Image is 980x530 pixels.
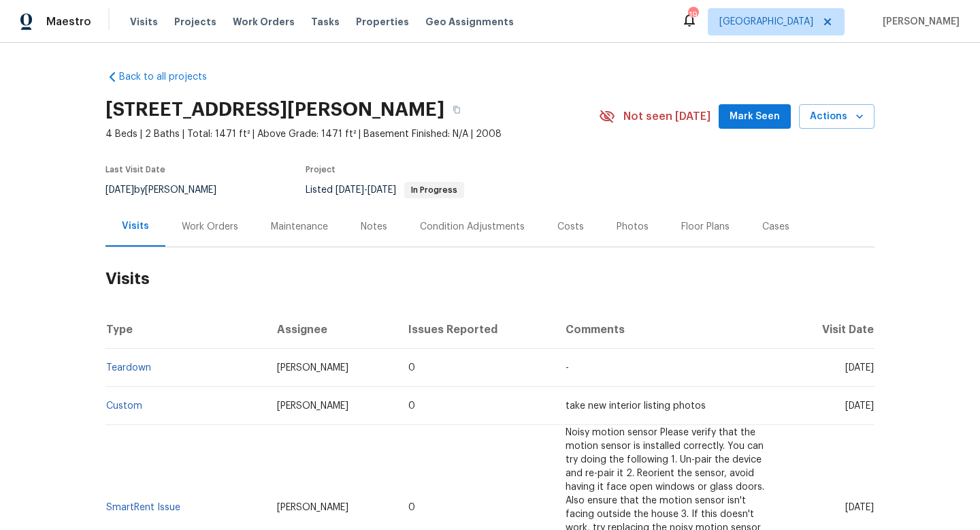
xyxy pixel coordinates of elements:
[233,15,295,29] span: Work Orders
[799,104,875,129] button: Actions
[688,8,698,22] div: 19
[105,70,236,84] a: Back to all projects
[785,311,875,349] th: Visit Date
[845,401,874,411] span: [DATE]
[106,363,151,373] a: Teardown
[623,110,710,123] span: Not seen [DATE]
[566,401,706,411] span: take new interior listing photos
[105,182,233,198] div: by [PERSON_NAME]
[408,503,415,512] span: 0
[105,166,165,174] span: Last Visit Date
[336,185,364,195] span: [DATE]
[174,15,216,29] span: Projects
[182,220,238,234] div: Work Orders
[730,108,780,125] span: Mark Seen
[420,220,525,234] div: Condition Adjustments
[106,503,180,512] a: SmartRent Issue
[408,401,415,411] span: 0
[845,503,874,512] span: [DATE]
[356,15,409,29] span: Properties
[277,363,348,373] span: [PERSON_NAME]
[762,220,789,234] div: Cases
[719,15,813,29] span: [GEOGRAPHIC_DATA]
[105,247,875,311] h2: Visits
[306,185,464,195] span: Listed
[105,103,444,116] h2: [STREET_ADDRESS][PERSON_NAME]
[105,311,266,349] th: Type
[681,220,730,234] div: Floor Plans
[122,219,149,233] div: Visits
[845,363,874,373] span: [DATE]
[130,15,158,29] span: Visits
[105,127,599,141] span: 4 Beds | 2 Baths | Total: 1471 ft² | Above Grade: 1471 ft² | Basement Finished: N/A | 2008
[444,97,469,122] button: Copy Address
[105,185,134,195] span: [DATE]
[106,401,142,411] a: Custom
[277,503,348,512] span: [PERSON_NAME]
[408,363,415,373] span: 0
[810,108,864,125] span: Actions
[557,220,584,234] div: Costs
[277,401,348,411] span: [PERSON_NAME]
[566,363,569,373] span: -
[46,15,91,29] span: Maestro
[719,104,791,129] button: Mark Seen
[397,311,554,349] th: Issues Reported
[877,15,960,29] span: [PERSON_NAME]
[311,17,340,27] span: Tasks
[555,311,785,349] th: Comments
[406,186,463,194] span: In Progress
[425,15,514,29] span: Geo Assignments
[271,220,328,234] div: Maintenance
[306,166,336,174] span: Project
[367,185,396,195] span: [DATE]
[336,185,396,195] span: -
[361,220,387,234] div: Notes
[617,220,649,234] div: Photos
[266,311,398,349] th: Assignee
